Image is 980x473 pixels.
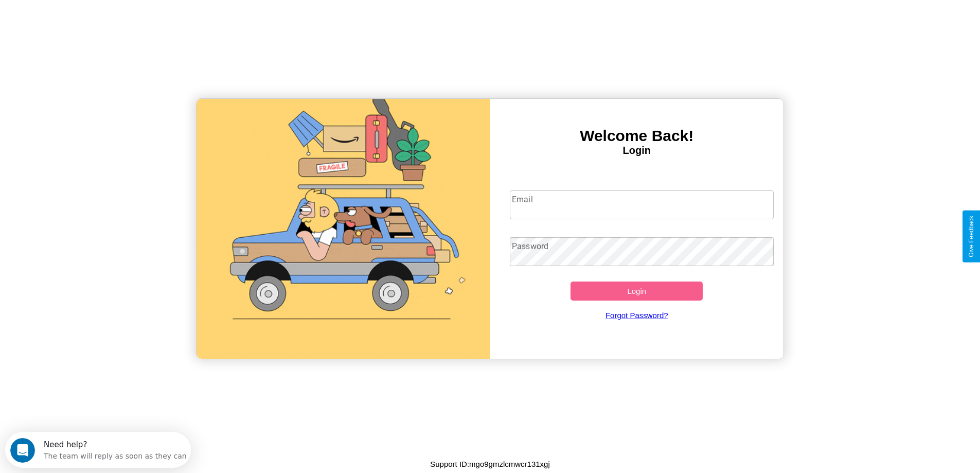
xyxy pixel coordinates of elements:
iframe: Intercom live chat discovery launcher [5,432,191,468]
div: Need help? [39,9,182,17]
button: Login [571,282,703,301]
a: Forgot Password? [505,301,769,330]
p: Support ID: mgo9gmzlcmwcr131xgj [430,457,550,471]
img: gif [197,99,490,359]
div: Open Intercom Messenger [4,4,191,32]
div: The team will reply as soon as they can [39,17,182,28]
div: Give Feedback [968,216,975,257]
h3: Welcome Back! [490,127,784,145]
h4: Login [490,145,784,156]
iframe: Intercom live chat [10,438,35,463]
